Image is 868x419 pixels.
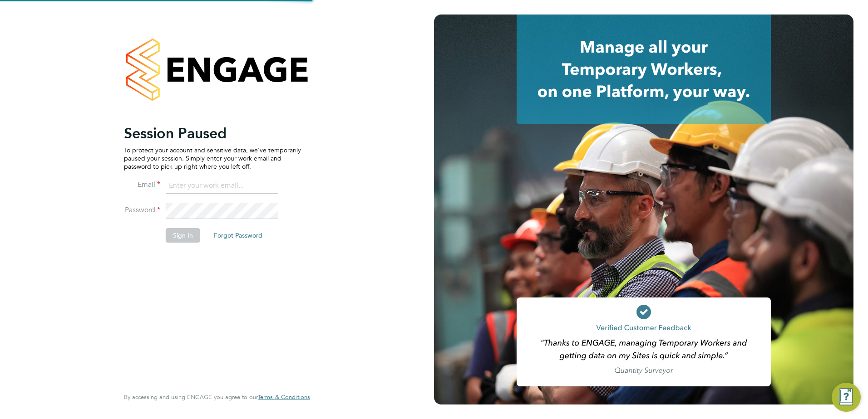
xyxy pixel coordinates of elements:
[166,228,200,243] button: Sign In
[124,124,301,142] h2: Session Paused
[258,394,310,401] a: Terms & Conditions
[124,180,160,190] label: Email
[166,178,278,194] input: Enter your work email...
[207,228,270,243] button: Forgot Password
[258,393,310,401] span: Terms & Conditions
[124,146,301,171] p: To protect your account and sensitive data, we've temporarily paused your session. Simply enter y...
[124,205,160,215] label: Password
[124,393,310,401] span: By accessing and using ENGAGE you agree to our
[832,383,861,412] button: Engage Resource Center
